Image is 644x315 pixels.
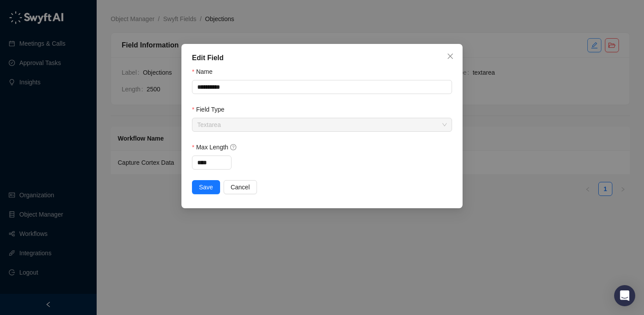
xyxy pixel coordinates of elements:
[443,49,457,63] button: Close
[192,80,452,94] input: Name
[192,142,242,152] label: Max Length
[192,53,452,63] div: Edit Field
[614,285,635,306] div: Open Intercom Messenger
[192,67,219,76] label: Name
[230,144,236,150] span: question-circle
[231,182,250,192] span: Cancel
[447,53,454,60] span: close
[199,182,213,192] span: Save
[192,180,220,194] button: Save
[224,180,257,194] button: Cancel
[197,118,447,131] span: Textarea
[192,156,231,169] input: Max Length
[192,105,231,114] label: Field Type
